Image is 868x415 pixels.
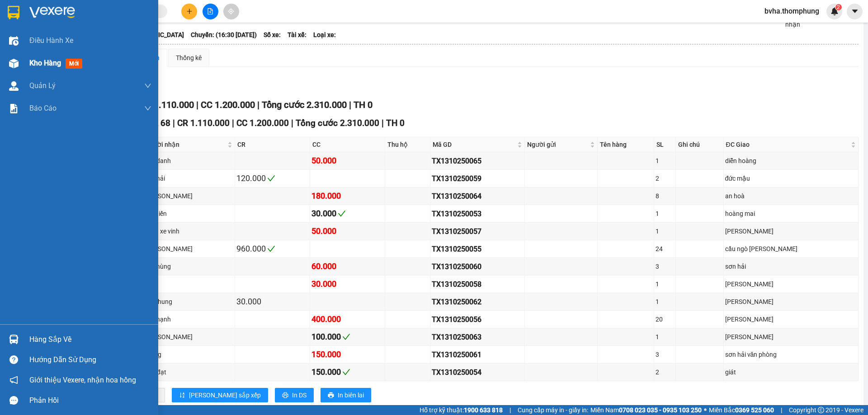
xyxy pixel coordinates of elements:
div: TX1310250060 [432,261,523,272]
div: [PERSON_NAME] [144,191,233,201]
div: 2 [656,367,674,377]
div: ông danh [144,156,233,166]
div: anh hạnh [144,314,233,324]
div: 3 [656,350,674,359]
span: down [144,82,151,89]
span: check [342,333,350,341]
span: Điều hành xe [29,35,73,46]
span: Tài xế: [288,30,307,40]
span: question-circle [9,355,18,364]
span: Kho hàng [29,59,61,67]
img: icon-new-feature [830,7,839,15]
span: check [338,210,346,218]
span: CR 1.110.000 [177,118,230,128]
span: Tổng cước 2.310.000 [262,99,347,110]
td: TX1310250064 [430,187,525,205]
span: file-add [207,8,213,14]
div: [PERSON_NAME] [725,332,857,342]
td: TX1310250054 [430,364,525,381]
span: Mã GD [433,140,515,149]
span: printer [282,392,288,399]
div: 50.000 [311,225,383,238]
div: TX1310250053 [432,208,523,219]
div: 30.000 [236,295,308,308]
td: TX1310250062 [430,293,525,311]
span: 2 [837,4,840,10]
div: TX1310250062 [432,296,523,308]
div: [PERSON_NAME] [144,332,233,342]
button: printerIn biên lai [321,388,371,402]
span: ĐC Giao [726,140,849,149]
div: sơn hải [144,173,233,183]
button: caret-down [847,4,863,19]
span: Cung cấp máy in - giấy in: [518,405,588,415]
span: TH 0 [354,99,373,110]
td: TX1310250056 [430,311,525,328]
div: anh hùng [144,261,233,271]
span: bvha.thomphung [757,5,826,17]
div: sơn hải văn phòng [725,350,857,359]
button: sort-ascending[PERSON_NAME] sắp xếp [172,388,268,402]
div: 30.000 [311,207,383,220]
div: đoàn xe vinh [144,226,233,236]
div: giát [725,367,857,377]
div: [PERSON_NAME] [725,297,857,307]
span: | [509,405,511,415]
span: Người nhận [145,140,226,149]
img: solution-icon [9,104,19,113]
div: TX1310250065 [432,155,523,167]
div: TX1310250054 [432,367,523,378]
div: 100.000 [311,331,383,343]
span: aim [228,8,234,14]
span: sort-ascending [179,392,185,399]
span: CR 1.110.000 [140,99,194,110]
td: TX1310250065 [430,152,525,170]
span: | [382,118,384,128]
span: TH 0 [386,118,405,128]
span: message [9,396,18,405]
span: check [342,368,350,376]
div: 120.000 [236,172,308,185]
span: In DS [292,390,307,400]
div: [PERSON_NAME] [144,244,233,254]
span: caret-down [851,7,859,15]
div: TX1310250056 [432,314,523,325]
button: plus [181,4,197,19]
span: Tổng cước 2.310.000 [296,118,379,128]
div: TX1310250058 [432,279,523,290]
strong: 0369 525 060 [735,406,774,414]
span: Giới thiệu Vexere, nhận hoa hồng [29,374,136,386]
div: TX1310250059 [432,173,523,184]
span: plus [186,8,193,14]
div: 24 [656,244,674,254]
img: logo-vxr [8,6,19,19]
div: cầu ngò [PERSON_NAME] [725,244,857,254]
strong: 1900 633 818 [464,406,503,414]
span: | [232,118,234,128]
img: warehouse-icon [9,59,19,68]
span: notification [9,376,18,384]
td: TX1310250053 [430,205,525,223]
span: check [267,245,275,253]
td: TX1310250057 [430,223,525,240]
td: TX1310250061 [430,346,525,364]
th: Ghi chú [676,137,723,152]
div: tâm đạt [144,367,233,377]
span: Chuyến: (16:30 [DATE]) [191,30,257,40]
th: Tên hàng [598,137,654,152]
span: Hỗ trợ kỹ thuật: [420,405,503,415]
td: TX1310250058 [430,275,525,293]
span: Miền Nam [590,405,702,415]
div: [PERSON_NAME] [725,226,857,236]
span: Miền Bắc [709,405,774,415]
div: 1 [656,332,674,342]
div: diễn hoàng [725,156,857,166]
div: 2 [656,173,674,183]
span: ⚪️ [704,408,707,412]
td: TX1310250063 [430,328,525,346]
div: sơn hải [725,261,857,271]
div: 150.000 [311,366,383,378]
td: TX1310250059 [430,170,525,187]
span: mới [66,59,82,69]
div: an hoà [725,191,857,201]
